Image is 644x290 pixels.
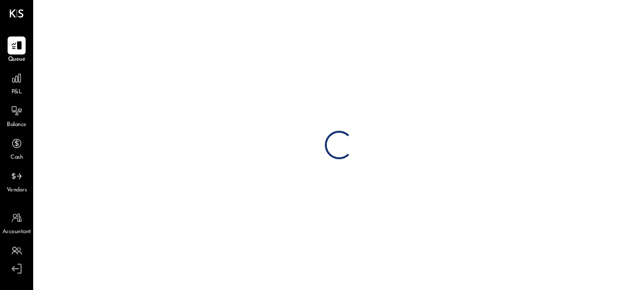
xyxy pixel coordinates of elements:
[11,88,22,97] span: P&L
[0,135,33,162] a: Cash
[8,55,26,64] span: Queue
[0,69,33,97] a: P&L
[2,228,31,236] span: Accountant
[0,167,33,195] a: Vendors
[0,102,33,129] a: Balance
[0,209,33,236] a: Accountant
[0,36,33,64] a: Queue
[10,154,23,162] span: Cash
[7,186,27,195] span: Vendors
[7,121,27,129] span: Balance
[9,261,25,269] span: Teams
[0,242,33,269] a: Teams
